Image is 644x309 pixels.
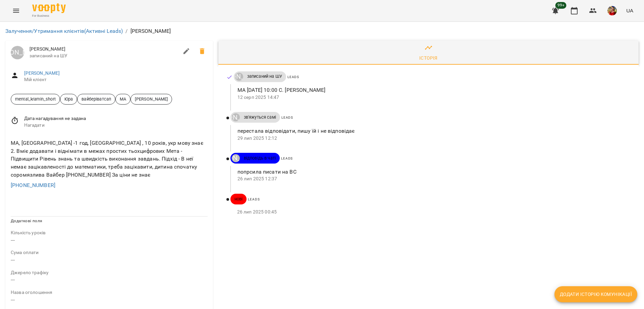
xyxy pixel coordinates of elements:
span: Leads [248,197,260,201]
span: МА [116,96,130,102]
div: Юрій Тимочко [232,154,240,162]
p: --- [11,236,208,244]
span: Leads [281,116,293,119]
a: [PERSON_NAME] [234,73,243,81]
span: відповідь в чаті [240,155,280,161]
span: зв'яжуться самі [240,114,280,120]
a: [PERSON_NAME] [24,70,60,76]
p: [PERSON_NAME] [130,27,171,35]
p: 29 лип 2025 12:12 [237,135,628,142]
a: [PERSON_NAME] [230,154,240,162]
span: Leads [281,157,293,160]
div: Юрій Тимочко [235,73,243,81]
li: / [125,27,127,35]
span: Юра [60,96,77,102]
span: записаний на ШУ [243,73,286,79]
div: Історія [419,54,438,62]
span: mental_kramin_short [11,96,60,102]
button: UA [624,4,636,17]
p: 12 серп 2025 14:47 [237,94,628,101]
p: 26 лип 2025 12:37 [237,176,628,182]
a: [PERSON_NAME] [230,113,240,121]
span: Нагадати [24,122,208,129]
p: field-description [11,289,208,296]
img: Voopty Logo [32,3,66,13]
span: нові [230,196,247,202]
span: Leads [287,75,299,79]
div: Юрій Тимочко [232,113,240,121]
button: Menu [8,3,24,19]
span: UA [626,7,633,14]
span: 99+ [555,2,567,9]
p: field-description [11,249,208,256]
p: --- [11,256,208,264]
p: перестала відповідати, пишу їй і не відповідає [237,127,628,135]
span: Мій клієнт [24,76,208,83]
span: [PERSON_NAME] [131,96,172,102]
div: Юрій Тимочко [11,46,24,59]
img: 5e634735370bbb5983f79fa1b5928c88.png [607,6,617,15]
span: [PERSON_NAME] [30,46,178,53]
p: --- [11,296,208,304]
span: Додаткові поля [11,219,42,223]
nav: breadcrumb [5,27,639,35]
p: 26 лип 2025 00:45 [237,209,628,215]
span: For Business [32,14,66,18]
button: Додати історію комунікації [554,286,637,302]
p: МА [DATE] 10:00 С. [PERSON_NAME] [237,86,628,94]
p: --- [11,276,208,284]
span: записаний на ШУ [30,53,178,59]
a: Залучення/Утримання клієнтів(Активні Leads) [5,28,123,34]
span: Дата нагадування не задана [24,115,208,122]
div: МА, [GEOGRAPHIC_DATA] -1 год, [GEOGRAPHIC_DATA] , 10 років, укр мову знає 2. Вміє додавати і відн... [9,138,209,180]
p: field-description [11,230,208,236]
p: field-description [11,269,208,276]
p: попрсила писати на ВС [237,168,628,176]
span: вайберіватсап [77,96,115,102]
a: [PHONE_NUMBER] [11,182,55,188]
a: [PERSON_NAME] [11,46,24,59]
span: Додати історію комунікації [560,290,632,298]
